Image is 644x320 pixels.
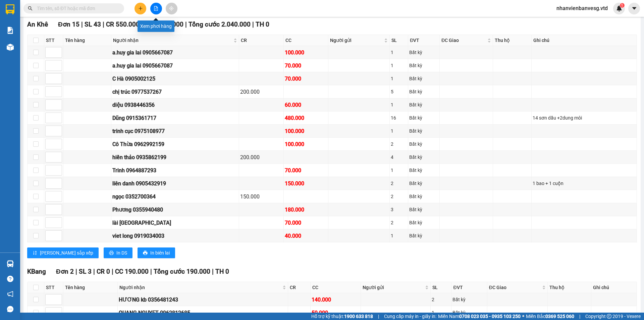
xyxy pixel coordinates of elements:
span: | [75,268,77,275]
span: CC 190.000 [115,268,149,275]
span: In DS [116,249,127,257]
span: sort-ascending [33,250,37,256]
div: 14 sơn dầu +2dung môi [533,114,636,122]
div: Bất kỳ [409,206,438,213]
span: Hỗ trợ kỹ thuật: [311,313,373,320]
th: CR [239,35,284,46]
div: 16 [391,114,407,122]
div: Trinh 0964887293 [112,166,238,175]
div: ngọc 0352700364 [112,192,238,201]
div: 70.000 [285,75,327,83]
div: Bất kỳ [409,62,438,69]
span: Miền Bắc [526,313,574,320]
span: ĐC Giao [441,37,486,44]
span: nhanvienbanvesg.vtd [551,4,613,12]
span: [PERSON_NAME] sắp xếp [40,249,93,257]
span: file-add [154,6,158,11]
th: Ghi chú [591,282,637,293]
div: Bất kỳ [409,101,438,108]
div: 70.000 [285,219,327,227]
span: | [252,20,254,28]
span: DĐ: [64,43,74,50]
div: Bất kỳ [409,153,438,161]
div: Bất kỳ [409,75,438,82]
div: 100.000 [285,127,327,135]
th: ĐVT [408,35,440,46]
div: 1 [391,232,407,239]
div: Bất kỳ [409,232,438,239]
span: Miền Nam [438,313,521,320]
span: question-circle [7,276,13,282]
div: a.huy gia lai 0905667087 [112,48,238,57]
div: playku [64,22,122,30]
div: hiền thảo 0935862199 [112,153,238,162]
div: Phương 0355940480 [112,205,238,214]
div: 2 [391,193,407,200]
span: Tổng cước 190.000 [154,268,210,275]
span: | [185,20,187,28]
th: Tên hàng [63,282,118,293]
div: Bất kỳ [409,140,438,148]
span: CC 1.490.000 [145,20,183,28]
span: caret-down [631,5,637,11]
div: viet long 0919034003 [112,232,238,240]
div: Bất kỳ [409,180,438,187]
div: Văn Phòng Pleiku [64,6,122,22]
span: | [103,20,104,28]
div: 1 [432,309,450,316]
div: 1 [391,49,407,56]
button: file-add [150,3,162,14]
div: trinh cục 0975108977 [112,127,238,135]
span: CR 0 [97,268,110,275]
span: printer [109,250,114,256]
span: Đơn 2 [56,268,74,275]
div: Bất kỳ [409,114,438,122]
div: Bất kỳ [409,219,438,226]
div: 70.000 [285,166,327,175]
div: 2 [391,140,407,148]
button: aim [166,3,177,14]
div: 1 [391,101,407,108]
div: 5 [391,88,407,95]
th: CC [311,282,361,293]
div: 150.000 [285,179,327,188]
button: caret-down [628,3,640,14]
span: Đơn 15 [58,20,79,28]
th: ĐVT [451,282,487,293]
th: SL [390,35,408,46]
div: 1 [391,75,407,82]
span: | [112,268,113,275]
span: message [7,306,13,312]
span: copyright [607,314,611,319]
span: Người gửi [330,37,383,44]
th: SL [431,282,451,293]
div: 1 [391,167,407,174]
div: 40.000 [285,232,327,240]
span: plus [138,6,143,11]
div: a.huy gia lai 0905667087 [112,61,238,70]
span: Người nhận [119,284,281,291]
div: 3 [391,206,407,213]
span: ⚪️ [522,315,524,318]
span: Người nhận [113,37,232,44]
span: Gửi: [6,6,16,13]
img: icon-new-feature [616,5,622,11]
div: 1 [391,62,407,69]
button: printerIn biên lai [138,247,175,258]
div: Bất kỳ [409,88,438,95]
span: CR 550.000 [106,20,140,28]
span: TH 0 [256,20,269,28]
span: | [141,20,143,28]
div: 2 [432,296,450,303]
span: SL 43 [85,20,101,28]
img: solution-icon [7,27,14,34]
span: notification [7,291,13,297]
div: 1 bao + 1 cuộn [533,180,636,187]
div: Bất kỳ [409,193,438,200]
div: Cô Thừa 0962992159 [112,140,238,148]
span: Nhận: [64,6,80,13]
th: Ghi chú [532,35,637,46]
div: 4 [391,153,407,161]
img: warehouse-icon [7,44,14,51]
span: 1 [621,3,623,8]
